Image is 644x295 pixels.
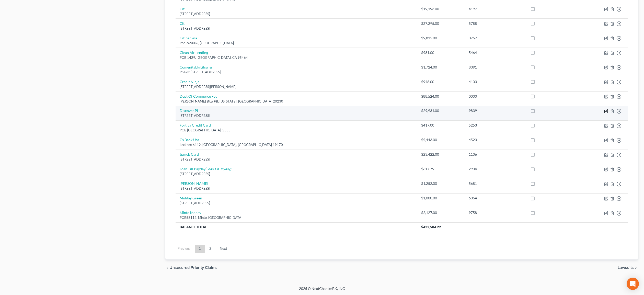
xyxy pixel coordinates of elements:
[169,266,217,270] span: Unsecured Priority Claims
[180,80,199,84] a: Credit Ninja
[180,50,208,55] a: Clean Air Lending
[180,99,413,104] div: [PERSON_NAME] Bldg #B, [US_STATE], [GEOGRAPHIC_DATA] 20230
[180,26,413,31] div: [STREET_ADDRESS]
[469,21,522,26] div: 5788
[180,210,201,215] a: Minto Money
[421,6,461,12] div: $19,193.00
[469,65,522,70] div: 8391
[205,245,215,253] a: 2
[421,196,461,201] div: $1,000.00
[205,167,232,171] i: (Loan Till Payday)
[180,94,217,98] a: Dept Of Commerce Fcu
[469,123,522,128] div: 5253
[421,65,461,70] div: $1,724.00
[165,266,169,270] i: chevron_left
[180,152,199,156] a: Jpmcb Card
[180,41,413,46] div: Pob 769006, [GEOGRAPHIC_DATA]
[180,157,413,162] div: [STREET_ADDRESS]
[421,123,461,128] div: $417.00
[195,245,205,253] a: 1
[180,84,413,89] div: [STREET_ADDRESS][PERSON_NAME]
[469,181,522,186] div: 5681
[469,79,522,84] div: 4103
[469,210,522,215] div: 9758
[469,50,522,55] div: 5464
[634,266,638,270] i: chevron_right
[421,137,461,142] div: $5,443.00
[421,166,461,172] div: $617.79
[469,166,522,172] div: 2934
[180,21,186,26] a: Citi
[180,215,413,220] div: POB58112, Minto, [GEOGRAPHIC_DATA]
[469,108,522,113] div: 9839
[180,108,198,113] a: Discover Pl
[469,137,522,142] div: 4523
[421,181,461,186] div: $1,252.00
[216,245,231,253] a: Next
[180,201,413,206] div: [STREET_ADDRESS]
[180,167,232,171] a: Loan Till Payday(Loan Till Payday)
[469,196,522,201] div: 6364
[180,138,199,142] a: Gs Bank Usa
[180,172,413,176] div: [STREET_ADDRESS]
[180,12,413,16] div: [STREET_ADDRESS]
[176,222,417,232] th: Balance Total
[421,94,461,99] div: $88,524.00
[421,21,461,26] div: $27,295.00
[627,278,639,290] div: Open Intercom Messenger
[180,70,413,75] div: Po Box [STREET_ADDRESS]
[469,36,522,41] div: 0767
[618,266,634,270] span: Lawsuits
[180,196,202,200] a: Midday Green
[421,50,461,55] div: $981.00
[469,152,522,157] div: 1106
[421,36,461,41] div: $9,815.00
[618,266,638,270] button: Lawsuits chevron_right
[469,94,522,99] div: 0000
[421,152,461,157] div: $23,422.00
[421,79,461,84] div: $948.00
[180,128,413,133] div: POB [GEOGRAPHIC_DATA]-5555
[180,123,211,127] a: Fortiva Credit Card
[421,210,461,215] div: $2,127.00
[180,142,413,147] div: Lockbox 6112, [GEOGRAPHIC_DATA], [GEOGRAPHIC_DATA] 19170
[421,225,441,229] span: $422,584.22
[180,55,413,60] div: POB 1429, [GEOGRAPHIC_DATA], CA 95464
[421,108,461,113] div: $29,931.00
[469,6,522,12] div: 4197
[180,181,208,186] a: [PERSON_NAME]
[165,266,217,270] button: chevron_left Unsecured Priority Claims
[180,7,186,11] a: Citi
[180,186,413,191] div: [STREET_ADDRESS]
[180,65,213,69] a: Comenitybk/Lilswiss
[180,36,197,40] a: Citibankna
[180,113,413,118] div: [STREET_ADDRESS]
